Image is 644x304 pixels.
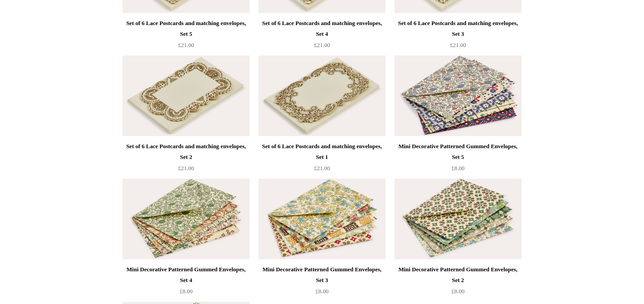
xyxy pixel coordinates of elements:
span: £8.00 [451,288,464,295]
a: Mini Decorative Patterned Gummed Envelopes, Set 3 Mini Decorative Patterned Gummed Envelopes, Set 3 [258,179,386,259]
a: Mini Decorative Patterned Gummed Envelopes, Set 2 £8.00 [394,264,521,301]
div: Set of 6 Lace Postcards and matching envelopes, Set 1 [261,141,383,163]
span: £21.00 [450,42,466,48]
a: Set of 6 Lace Postcards and matching envelopes, Set 4 £21.00 [258,18,386,55]
a: Set of 6 Lace Postcards and matching envelopes, Set 2 £21.00 [123,141,250,178]
a: Set of 6 Lace Postcards and matching envelopes, Set 1 £21.00 [258,141,386,178]
a: Mini Decorative Patterned Gummed Envelopes, Set 4 Mini Decorative Patterned Gummed Envelopes, Set 4 [123,179,250,259]
span: £8.00 [179,288,192,295]
a: Mini Decorative Patterned Gummed Envelopes, Set 5 Mini Decorative Patterned Gummed Envelopes, Set 5 [394,56,521,136]
div: Set of 6 Lace Postcards and matching envelopes, Set 3 [397,18,519,39]
a: Set of 6 Lace Postcards and matching envelopes, Set 3 £21.00 [394,18,521,55]
img: Mini Decorative Patterned Gummed Envelopes, Set 3 [258,179,386,259]
span: £21.00 [178,165,194,171]
div: Mini Decorative Patterned Gummed Envelopes, Set 2 [397,264,519,286]
img: Mini Decorative Patterned Gummed Envelopes, Set 2 [394,179,521,259]
span: £8.00 [451,165,464,171]
div: Mini Decorative Patterned Gummed Envelopes, Set 4 [125,264,247,286]
div: Set of 6 Lace Postcards and matching envelopes, Set 4 [261,18,383,39]
a: Mini Decorative Patterned Gummed Envelopes, Set 2 Mini Decorative Patterned Gummed Envelopes, Set 2 [394,179,521,259]
a: Set of 6 Lace Postcards and matching envelopes, Set 1 Set of 6 Lace Postcards and matching envelo... [258,56,386,136]
a: Mini Decorative Patterned Gummed Envelopes, Set 5 £8.00 [394,141,521,178]
span: £21.00 [314,42,330,48]
img: Set of 6 Lace Postcards and matching envelopes, Set 1 [258,56,386,136]
a: Set of 6 Lace Postcards and matching envelopes, Set 2 Set of 6 Lace Postcards and matching envelo... [123,56,250,136]
img: Mini Decorative Patterned Gummed Envelopes, Set 5 [394,56,521,136]
img: Set of 6 Lace Postcards and matching envelopes, Set 2 [123,56,250,136]
img: Mini Decorative Patterned Gummed Envelopes, Set 4 [123,179,250,259]
a: Mini Decorative Patterned Gummed Envelopes, Set 3 £8.00 [258,264,386,301]
span: £8.00 [315,288,328,295]
div: Mini Decorative Patterned Gummed Envelopes, Set 5 [397,141,519,163]
span: £21.00 [314,165,330,171]
a: Set of 6 Lace Postcards and matching envelopes, Set 5 £21.00 [123,18,250,55]
div: Mini Decorative Patterned Gummed Envelopes, Set 3 [261,264,383,286]
a: Mini Decorative Patterned Gummed Envelopes, Set 4 £8.00 [123,264,250,301]
div: Set of 6 Lace Postcards and matching envelopes, Set 2 [125,141,247,163]
span: £21.00 [178,42,194,48]
div: Set of 6 Lace Postcards and matching envelopes, Set 5 [125,18,247,39]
